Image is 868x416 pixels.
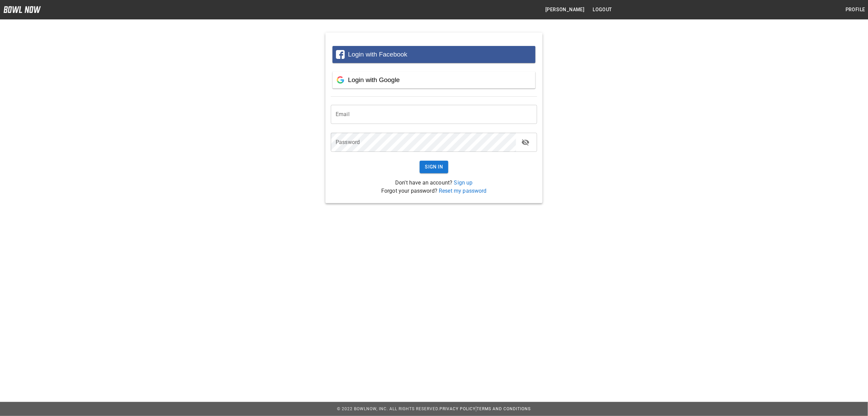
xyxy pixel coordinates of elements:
[477,406,531,411] a: Terms and Conditions
[519,135,532,149] button: toggle password visibility
[439,188,487,194] a: Reset my password
[331,179,537,187] p: Don't have an account?
[543,3,587,16] button: [PERSON_NAME]
[331,187,537,195] p: Forgot your password?
[420,161,449,173] button: Sign In
[337,406,439,411] span: © 2022 BowlNow, Inc. All Rights Reserved.
[3,6,41,13] img: logo
[333,46,535,63] button: Login with Facebook
[439,406,476,411] a: Privacy Policy
[348,51,407,58] span: Login with Facebook
[843,3,868,16] button: Profile
[348,76,400,83] span: Login with Google
[454,179,473,186] a: Sign up
[333,71,535,89] button: Login with Google
[590,3,615,16] button: Logout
